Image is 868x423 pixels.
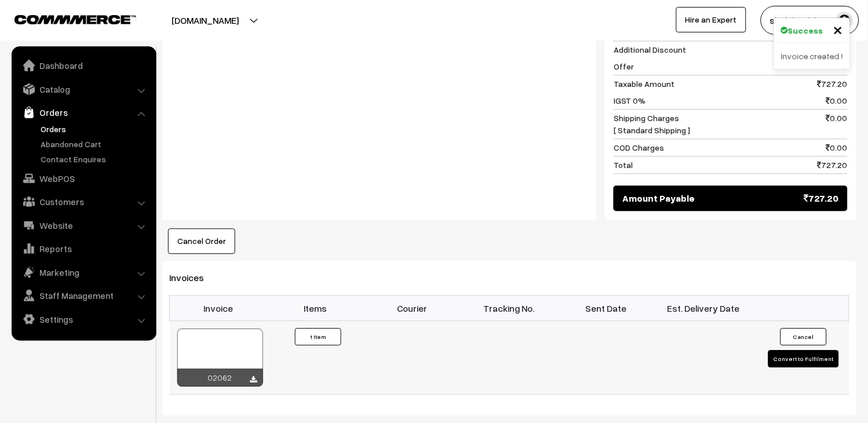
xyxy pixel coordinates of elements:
[774,43,850,69] div: Invoice created !
[622,191,695,205] span: Amount Payable
[168,228,235,254] button: Cancel Order
[833,18,843,39] span: ×
[768,350,839,367] button: Convert to Fulfilment
[655,296,752,321] th: Est. Delivery Date
[781,328,827,345] button: Cancel
[818,159,848,171] span: 727.20
[614,43,686,56] span: Additional Discount
[804,191,839,205] span: 727.20
[614,112,690,136] span: Shipping Charges [ Standard Shipping ]
[836,12,854,29] img: user
[364,296,461,321] th: Courier
[177,369,263,386] div: 02062
[38,153,152,165] a: Contact Enquires
[614,78,674,90] span: Taxable Amount
[833,20,843,38] button: Close
[131,6,279,35] button: [DOMAIN_NAME]
[14,12,116,25] a: COMMMERCE
[14,262,152,283] a: Marketing
[14,285,152,306] a: Staff Management
[826,94,848,107] span: 0.00
[826,141,848,154] span: 0.00
[295,328,341,345] button: 1 Item
[761,6,859,35] button: shah book hous…
[676,7,746,32] a: Hire an Expert
[14,168,152,189] a: WebPOS
[614,141,664,154] span: COD Charges
[14,15,136,24] img: COMMMERCE
[14,55,152,76] a: Dashboard
[14,79,152,100] a: Catalog
[14,102,152,123] a: Orders
[614,60,634,72] span: Offer
[14,191,152,212] a: Customers
[614,159,633,171] span: Total
[38,138,152,150] a: Abandoned Cart
[461,296,558,321] th: Tracking No.
[818,78,848,90] span: 727.20
[169,272,218,283] span: Invoices
[14,309,152,330] a: Settings
[14,238,152,259] a: Reports
[614,94,645,107] span: IGST 0%
[14,215,152,236] a: Website
[38,123,152,135] a: Orders
[558,296,655,321] th: Sent Date
[826,112,848,136] span: 0.00
[267,296,364,321] th: Items
[788,24,823,37] strong: Success
[170,296,267,321] th: Invoice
